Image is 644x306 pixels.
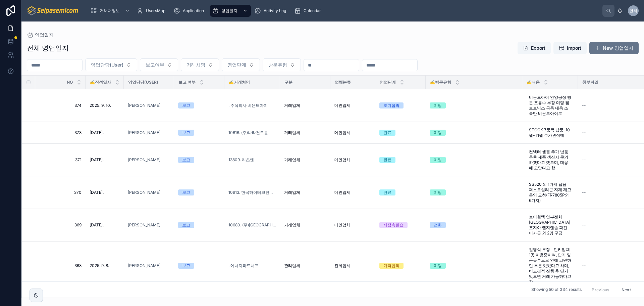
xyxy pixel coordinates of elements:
[228,263,259,268] a: . 에너지파트너즈
[284,80,292,85] span: 구분
[379,102,422,108] a: 초기접촉
[183,8,204,13] span: Application
[379,263,422,269] a: 가격협의
[178,263,220,269] a: 보고
[383,263,399,269] div: 가격협의
[526,146,574,173] a: 컨넥터 샘플 추가 납품 추후 제품 생산시 문의 하겠다고 했으며, 대응에 고맙다고 함.
[334,222,351,228] span: 메인업체
[430,102,518,108] a: 미팅
[529,182,571,203] span: SS520 외 1가지 납품 퍼스트실리콘 자재 재고 운영 요청(FR7805P외 6가지)
[146,8,165,13] span: UsersMap
[529,149,571,171] span: 컨넥터 샘플 추가 납품 추후 제품 생산시 문의 하겠다고 했으며, 대응에 고맙다고 함.
[128,222,170,228] a: [PERSON_NAME]
[178,80,196,85] span: 보고 여부
[284,222,326,228] a: 거래업체
[128,157,170,163] a: [PERSON_NAME]
[90,222,104,228] span: [DATE].
[90,157,120,163] a: [DATE].
[582,222,586,228] span: --
[90,130,104,135] span: [DATE].
[383,157,391,163] div: 완료
[228,222,276,228] a: 10680. (주)[GEOGRAPHIC_DATA]텍
[383,102,399,108] div: 초기접촉
[434,222,442,228] div: 전화
[182,157,190,163] div: 보고
[178,130,220,136] a: 보고
[284,263,326,268] a: 관리업체
[379,157,422,163] a: 완료
[85,3,602,18] div: scrollable content
[43,130,82,135] a: 373
[182,222,190,228] div: 보고
[182,189,190,195] div: 보고
[27,32,54,38] a: 영업일지
[128,130,170,135] a: [PERSON_NAME]
[128,157,160,163] a: [PERSON_NAME]
[90,157,104,163] span: [DATE].
[91,61,123,68] span: 영업담당(User)
[582,130,586,135] span: --
[529,214,571,236] span: 브이원텍 안부전화 [GEOGRAPHIC_DATA] 조지아 엘지엔솔 파견 이사급 외 2명 구금
[304,8,321,13] span: Calendar
[334,157,351,163] span: 메인업체
[334,130,371,135] a: 메인업체
[334,263,351,268] span: 전화업체
[334,103,371,108] a: 메인업체
[379,189,422,195] a: 완료
[178,157,220,163] a: 보고
[128,80,158,85] span: 영업담당(User)
[531,287,582,293] span: Showing 50 of 334 results
[284,130,300,135] span: 거래업체
[27,43,69,53] h1: 전체 영업일지
[334,190,371,195] a: 메인업체
[582,80,598,85] span: 첨부파일
[526,179,574,206] a: SS520 외 1가지 납품 퍼스트실리콘 자재 재고 운영 요청(FR7805P외 6가지)
[228,103,276,108] a: . 주식회사 비욘드아이
[43,190,82,195] span: 370
[430,80,451,85] span: ✍️방문유형
[43,103,82,108] span: 374
[228,103,268,108] a: . 주식회사 비욘드아이
[182,263,190,269] div: 보고
[268,61,287,68] span: 방문유형
[334,222,371,228] a: 메인업체
[128,222,160,228] a: [PERSON_NAME]
[178,222,220,228] a: 보고
[284,103,326,108] a: 거래업체
[380,80,396,85] span: 영업단계
[582,103,586,108] span: --
[222,58,260,71] button: Select Button
[128,130,160,135] a: [PERSON_NAME]
[227,61,246,68] span: 영업단계
[128,263,170,268] a: [PERSON_NAME]
[228,190,276,195] a: 10913. 한국하이테크전자(주)
[90,103,120,108] a: 2025. 9. 10.
[292,5,326,17] a: Calendar
[67,80,73,85] span: NO
[383,222,404,228] div: 재접촉필요
[43,157,82,163] span: 371
[128,103,160,108] a: [PERSON_NAME]
[178,102,220,108] a: 보고
[252,5,291,17] a: Activity Log
[589,42,639,54] button: New 영업일지
[128,190,160,195] a: [PERSON_NAME]
[228,263,276,268] a: . 에너지파트너즈
[383,130,391,136] div: 완료
[140,58,178,71] button: Select Button
[90,80,111,85] span: ✍️작성일자
[284,222,300,228] span: 거래업체
[90,190,104,195] span: [DATE].
[334,263,371,268] a: 전화업체
[128,190,170,195] a: [PERSON_NAME]
[228,130,268,135] a: 10616. (주)나라컨트롤
[27,5,79,16] img: App logo
[229,80,250,85] span: ✍️거래처명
